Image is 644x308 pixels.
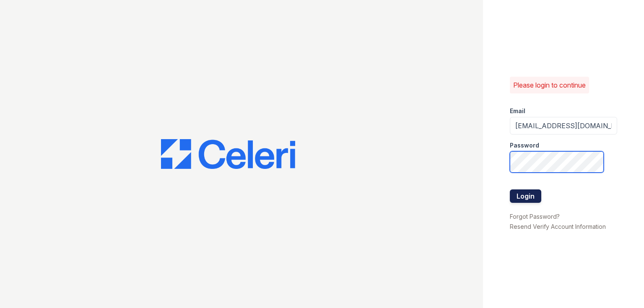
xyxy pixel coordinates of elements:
[510,223,606,230] a: Resend Verify Account Information
[513,80,586,90] p: Please login to continue
[161,139,295,169] img: CE_Logo_Blue-a8612792a0a2168367f1c8372b55b34899dd931a85d93a1a3d3e32e68fde9ad4.png
[510,107,525,115] label: Email
[510,189,541,203] button: Login
[510,213,560,220] a: Forgot Password?
[510,141,539,150] label: Password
